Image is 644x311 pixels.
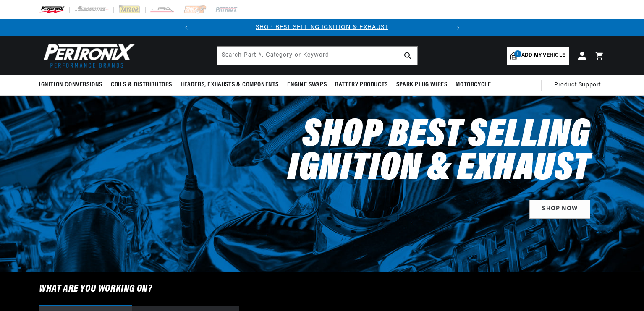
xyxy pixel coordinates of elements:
[451,75,495,95] summary: Motorcycle
[450,19,466,36] button: Translation missing: en.sections.announcements.next_announcement
[39,81,102,89] span: Ignition Conversions
[195,23,450,32] div: 1 of 2
[111,81,172,89] span: Coils & Distributors
[18,272,626,306] h6: What are you working on?
[39,41,136,70] img: Pertronix
[396,81,448,89] span: Spark Plug Wires
[178,19,195,36] button: Translation missing: en.sections.announcements.previous_announcement
[554,75,605,95] summary: Product Support
[399,47,417,65] button: search button
[256,24,388,31] a: SHOP BEST SELLING IGNITION & EXHAUST
[283,75,331,95] summary: Engine Swaps
[507,47,569,65] a: 1Add my vehicle
[521,52,565,60] span: Add my vehicle
[331,75,392,95] summary: Battery Products
[195,23,450,32] div: Announcement
[335,81,388,89] span: Battery Products
[392,75,452,95] summary: Spark Plug Wires
[176,75,283,95] summary: Headers, Exhausts & Components
[514,50,521,57] span: 1
[39,75,107,95] summary: Ignition Conversions
[217,47,417,65] input: Search Part #, Category or Keyword
[107,75,176,95] summary: Coils & Distributors
[529,200,590,219] a: SHOP NOW
[181,81,279,89] span: Headers, Exhausts & Components
[231,119,590,186] h2: Shop Best Selling Ignition & Exhaust
[18,19,626,36] slideshow-component: Translation missing: en.sections.announcements.announcement_bar
[554,81,601,90] span: Product Support
[456,81,491,89] span: Motorcycle
[287,81,327,89] span: Engine Swaps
